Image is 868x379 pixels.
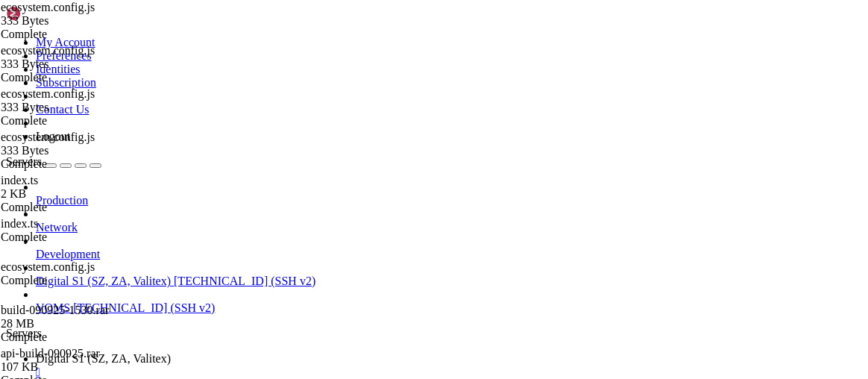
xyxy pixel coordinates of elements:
[1,347,100,360] span: api-build-090925.rar
[1,317,142,331] div: 28 MB
[1,274,142,287] div: Complete
[1,331,142,344] div: Complete
[1,174,142,201] span: index.ts
[1,101,142,114] div: 333 Bytes
[1,87,95,100] span: ecosystem.config.js
[1,360,142,374] div: 107 KB
[1,217,38,230] span: index.ts
[1,131,95,143] span: ecosystem.config.js
[1,14,142,28] div: 333 Bytes
[1,114,142,128] div: Complete
[1,260,95,273] span: ecosystem.config.js
[1,144,142,157] div: 333 Bytes
[1,347,142,374] span: api-build-090925.rar
[1,187,142,201] div: 2 KB
[1,57,142,71] div: 333 Bytes
[1,71,142,84] div: Complete
[1,304,142,331] span: build-090925-1530.rar
[1,1,142,28] span: ecosystem.config.js
[1,231,142,244] div: Complete
[1,131,142,157] span: ecosystem.config.js
[1,157,142,171] div: Complete
[1,201,142,214] div: Complete
[1,174,38,187] span: index.ts
[1,44,95,57] span: ecosystem.config.js
[1,44,142,71] span: ecosystem.config.js
[1,304,109,316] span: build-090925-1530.rar
[1,87,142,114] span: ecosystem.config.js
[1,28,142,41] div: Complete
[1,1,95,13] span: ecosystem.config.js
